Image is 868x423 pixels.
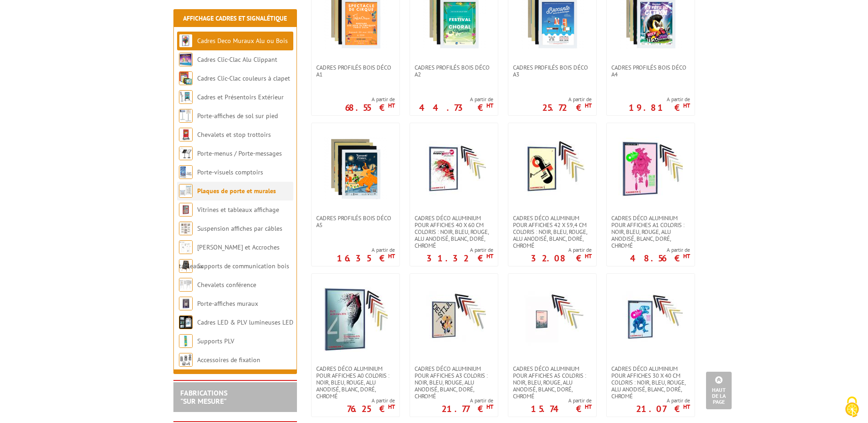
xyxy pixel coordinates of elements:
[197,55,277,64] a: Cadres Clic-Clac Alu Clippant
[607,64,695,78] a: Cadres Profilés Bois Déco A4
[531,255,592,261] p: 32.08 €
[312,365,399,400] a: Cadres déco aluminium pour affiches A0 Coloris : Noir, bleu, rouge, alu anodisé, blanc, doré, chromé
[585,403,592,411] sup: HT
[345,96,395,103] span: A partir de
[508,64,596,78] a: Cadres Profilés Bois Déco A3
[179,278,193,292] img: Chevalets conférence
[179,203,193,217] img: Vitrines et tableaux affichage
[508,215,596,249] a: Cadres déco aluminium pour affiches 42 x 59,4 cm Coloris : Noir, bleu, rouge, alu anodisé, blanc,...
[836,392,868,423] button: Cookies (fenêtre modale)
[426,246,493,254] span: A partir de
[388,102,395,109] sup: HT
[442,406,493,412] p: 21.77 €
[636,397,690,404] span: A partir de
[542,105,592,110] p: 25.72 €
[683,252,690,260] sup: HT
[323,137,388,201] img: Cadres Profilés Bois Déco A5
[197,337,234,345] a: Supports PLV
[197,356,260,364] a: Accessoires de fixation
[415,215,493,249] span: Cadres déco aluminium pour affiches 40 x 60 cm Coloris : Noir, bleu, rouge, alu anodisé, blanc, d...
[426,255,493,261] p: 31.32 €
[607,365,695,400] a: Cadres déco aluminium pour affiches 30 x 40 cm Coloris : Noir, bleu, rouge, alu anodisé, blanc, d...
[179,71,193,85] img: Cadres Clic-Clac couleurs à clapet
[316,64,395,78] span: Cadres Profilés Bois Déco A1
[179,90,193,104] img: Cadres et Présentoirs Extérieur
[179,297,193,310] img: Porte-affiches muraux
[611,64,690,78] span: Cadres Profilés Bois Déco A4
[508,365,596,400] a: Cadres déco aluminium pour affiches A5 Coloris : Noir, bleu, rouge, alu anodisé, blanc, doré, chromé
[179,240,193,254] img: Cimaises et Accroches tableaux
[683,403,690,411] sup: HT
[531,406,592,412] p: 15.74 €
[630,255,690,261] p: 48.56 €
[442,397,493,404] span: A partir de
[388,403,395,411] sup: HT
[347,406,395,412] p: 76.25 €
[629,96,690,103] span: A partir de
[197,187,276,195] a: Plaques de porte et murales
[619,137,683,201] img: Cadres déco aluminium pour affiches A1 Coloris : Noir, bleu, rouge, alu anodisé, blanc, doré, chromé
[486,252,493,260] sup: HT
[345,105,395,110] p: 68.55 €
[513,365,592,400] span: Cadres déco aluminium pour affiches A5 Coloris : Noir, bleu, rouge, alu anodisé, blanc, doré, chromé
[585,102,592,109] sup: HT
[611,215,690,249] span: Cadres déco aluminium pour affiches A1 Coloris : Noir, bleu, rouge, alu anodisé, blanc, doré, chromé
[415,64,493,78] span: Cadres Profilés Bois Déco A2
[629,105,690,110] p: 19.81 €
[179,53,193,66] img: Cadres Clic-Clac Alu Clippant
[636,406,690,412] p: 21.07 €
[542,96,592,103] span: A partir de
[607,215,695,249] a: Cadres déco aluminium pour affiches A1 Coloris : Noir, bleu, rouge, alu anodisé, blanc, doré, chromé
[312,215,399,228] a: Cadres Profilés Bois Déco A5
[486,102,493,109] sup: HT
[179,353,193,367] img: Accessoires de fixation
[197,262,289,270] a: Supports de communication bois
[197,206,279,214] a: Vitrines et tableaux affichage
[337,255,395,261] p: 16.35 €
[197,224,282,233] a: Suspension affiches par câbles
[410,64,498,78] a: Cadres Profilés Bois Déco A2
[179,146,193,160] img: Porte-menus / Porte-messages
[410,215,498,249] a: Cadres déco aluminium pour affiches 40 x 60 cm Coloris : Noir, bleu, rouge, alu anodisé, blanc, d...
[179,34,193,48] img: Cadres Deco Muraux Alu ou Bois
[323,287,388,352] img: Cadres déco aluminium pour affiches A0 Coloris : Noir, bleu, rouge, alu anodisé, blanc, doré, chromé
[312,64,399,78] a: Cadres Profilés Bois Déco A1
[513,215,592,249] span: Cadres déco aluminium pour affiches 42 x 59,4 cm Coloris : Noir, bleu, rouge, alu anodisé, blanc,...
[419,96,493,103] span: A partir de
[486,403,493,411] sup: HT
[179,165,193,179] img: Porte-visuels comptoirs
[179,109,193,123] img: Porte-affiches de sol sur pied
[316,215,395,228] span: Cadres Profilés Bois Déco A5
[419,105,493,110] p: 44.73 €
[706,372,732,409] a: Haut de la page
[531,246,592,254] span: A partir de
[337,246,395,254] span: A partir de
[197,318,293,326] a: Cadres LED & PLV lumineuses LED
[520,287,584,352] img: Cadres déco aluminium pour affiches A5 Coloris : Noir, bleu, rouge, alu anodisé, blanc, doré, chromé
[197,112,278,120] a: Porte-affiches de sol sur pied
[683,102,690,109] sup: HT
[197,93,284,101] a: Cadres et Présentoirs Extérieur
[415,365,493,400] span: Cadres déco aluminium pour affiches A3 Coloris : Noir, bleu, rouge, alu anodisé, blanc, doré, chromé
[180,388,227,406] a: FABRICATIONS"Sur Mesure"
[183,14,287,22] a: Affichage Cadres et Signalétique
[619,287,683,352] img: Cadres déco aluminium pour affiches 30 x 40 cm Coloris : Noir, bleu, rouge, alu anodisé, blanc, d...
[513,64,592,78] span: Cadres Profilés Bois Déco A3
[630,246,690,254] span: A partir de
[179,222,193,235] img: Suspension affiches par câbles
[410,365,498,400] a: Cadres déco aluminium pour affiches A3 Coloris : Noir, bleu, rouge, alu anodisé, blanc, doré, chromé
[197,130,271,139] a: Chevalets et stop trottoirs
[841,396,863,418] img: Cookies (fenêtre modale)
[520,137,584,201] img: Cadres déco aluminium pour affiches 42 x 59,4 cm Coloris : Noir, bleu, rouge, alu anodisé, blanc,...
[179,334,193,348] img: Supports PLV
[585,252,592,260] sup: HT
[422,287,486,352] img: Cadres déco aluminium pour affiches A3 Coloris : Noir, bleu, rouge, alu anodisé, blanc, doré, chromé
[179,315,193,329] img: Cadres LED & PLV lumineuses LED
[388,252,395,260] sup: HT
[531,397,592,404] span: A partir de
[179,128,193,141] img: Chevalets et stop trottoirs
[611,365,690,400] span: Cadres déco aluminium pour affiches 30 x 40 cm Coloris : Noir, bleu, rouge, alu anodisé, blanc, d...
[197,281,256,289] a: Chevalets conférence
[197,168,263,176] a: Porte-visuels comptoirs
[197,149,282,157] a: Porte-menus / Porte-messages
